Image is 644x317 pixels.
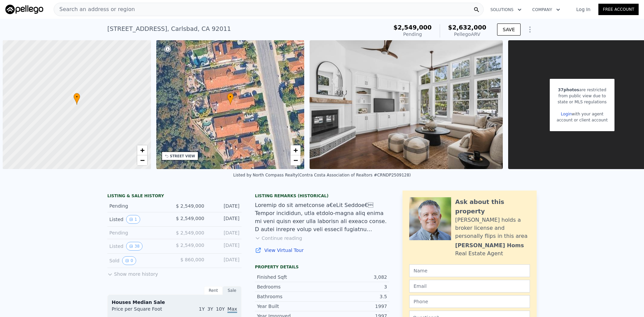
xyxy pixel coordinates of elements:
[176,203,204,209] span: $ 2,549,000
[556,117,607,123] div: account or client account
[112,299,237,306] div: Houses Median Sale
[322,303,387,310] div: 1997
[207,306,213,312] span: 3Y
[568,6,598,13] a: Log In
[448,31,486,38] div: Pellego ARV
[322,293,387,300] div: 3.5
[109,256,169,265] div: Sold
[210,203,239,209] div: [DATE]
[556,99,607,105] div: state or MLS regulations
[257,293,322,300] div: Bathrooms
[227,306,237,313] span: Max
[199,306,205,312] span: 1Y
[223,286,241,295] div: Sale
[126,242,143,251] button: View historical data
[233,173,411,177] div: Listed by North Compass Realty (Contra Costa Association of Realtors #CRNDP2509128)
[107,24,231,34] div: [STREET_ADDRESS] , Carlsbad , CA 92011
[73,94,80,100] span: •
[290,145,301,155] a: Zoom in
[561,112,572,116] a: Login
[409,280,530,293] input: Email
[293,146,298,154] span: +
[257,303,322,310] div: Year Built
[73,93,80,105] div: •
[558,88,579,92] span: 37 photos
[322,274,387,280] div: 3,082
[109,229,169,236] div: Pending
[107,193,241,200] div: LISTING & SALE HISTORY
[122,256,136,265] button: View historical data
[455,216,530,240] div: [PERSON_NAME] holds a broker license and personally flips in this area
[556,87,607,93] div: are restricted
[523,23,537,36] button: Show Options
[310,40,503,169] img: Sale: 169728662 Parcel: 23044691
[176,216,204,221] span: $ 2,549,000
[255,201,389,233] div: Loremip do sit ametconse a€eLit Seddoe€ Tempor incididun, utla etdolo-magna aliq enima mi veni q...
[455,242,524,250] div: [PERSON_NAME] Homs
[210,256,239,265] div: [DATE]
[485,4,527,16] button: Solutions
[409,264,530,277] input: Name
[527,4,566,16] button: Company
[140,156,144,164] span: −
[5,5,43,14] img: Pellego
[140,146,144,154] span: +
[109,203,169,209] div: Pending
[409,295,530,308] input: Phone
[204,286,223,295] div: Rent
[137,145,147,155] a: Zoom in
[455,197,530,216] div: Ask about this property
[290,155,301,165] a: Zoom out
[393,24,432,31] span: $2,549,000
[448,24,486,31] span: $2,632,000
[455,250,503,258] div: Real Estate Agent
[257,283,322,290] div: Bedrooms
[170,154,195,159] div: STREET VIEW
[210,215,239,224] div: [DATE]
[227,93,234,105] div: •
[255,247,389,254] a: View Virtual Tour
[210,242,239,251] div: [DATE]
[216,306,225,312] span: 10Y
[109,242,169,251] div: Listed
[176,230,204,235] span: $ 2,549,000
[54,5,135,13] span: Search an address or region
[255,235,302,242] button: Continue reading
[572,112,603,116] span: with your agent
[255,264,389,270] div: Property details
[257,274,322,280] div: Finished Sqft
[109,215,169,224] div: Listed
[556,93,607,99] div: from public view due to
[210,229,239,236] div: [DATE]
[497,23,521,36] button: SAVE
[126,215,140,224] button: View historical data
[393,31,432,38] div: Pending
[112,306,174,316] div: Price per Square Foot
[227,94,234,100] span: •
[255,193,389,199] div: Listing Remarks (Historical)
[107,268,158,277] button: Show more history
[322,283,387,290] div: 3
[180,257,204,262] span: $ 860,000
[137,155,147,165] a: Zoom out
[176,243,204,248] span: $ 2,549,000
[598,4,639,15] a: Free Account
[293,156,298,164] span: −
